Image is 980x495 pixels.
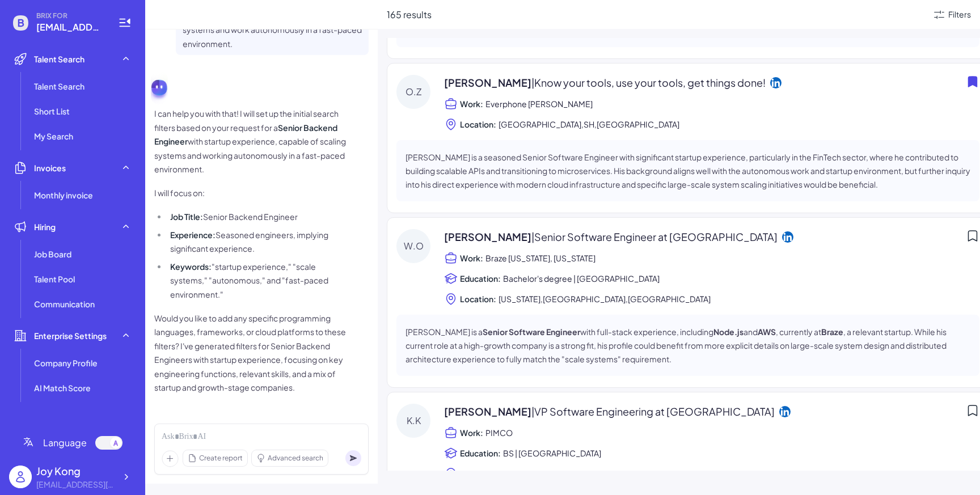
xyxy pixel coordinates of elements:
[503,446,601,460] span: BS | [GEOGRAPHIC_DATA]
[460,119,496,130] span: Location:
[34,81,85,92] span: Talent Search
[170,261,212,272] strong: Keywords:
[34,248,71,260] span: Job Board
[34,330,107,341] span: Enterprise Settings
[531,230,778,243] span: | Senior Software Engineer at [GEOGRAPHIC_DATA]
[36,463,116,479] div: Joy Kong
[34,162,66,174] span: Invoices
[34,298,95,310] span: Communication
[444,75,766,90] span: [PERSON_NAME]
[531,405,775,418] span: | VP Software Engineering at [GEOGRAPHIC_DATA]
[948,9,971,20] div: Filters
[34,273,75,285] span: Talent Pool
[34,357,98,369] span: Company Profile
[485,426,514,439] span: PIMCO
[499,117,679,131] span: [GEOGRAPHIC_DATA],SH,[GEOGRAPHIC_DATA]
[36,11,104,20] span: BRIX FOR
[154,107,347,176] p: I can help you with that! I will set up the initial search filters based on your request for a wi...
[460,468,496,479] span: Location:
[396,404,430,438] div: K.K
[36,479,116,490] div: joy@joinbrix.com
[713,327,744,337] strong: Node.js
[460,98,483,109] span: Work:
[36,20,104,34] span: joy@joinbrix.com
[167,260,347,302] li: "startup experience," "scale systems," "autonomous," and "fast-paced environment."
[460,273,501,284] span: Education:
[485,97,593,111] span: Everphone [PERSON_NAME]
[34,105,70,117] span: Short List
[821,327,843,337] strong: Braze
[34,189,93,201] span: Monthly invoice
[444,229,778,244] span: [PERSON_NAME]
[758,327,776,337] strong: AWS
[387,9,432,20] span: 165 results
[485,251,595,265] span: Braze [US_STATE], [US_STATE]
[460,427,483,438] span: Work:
[396,229,430,263] div: W.O
[503,272,660,285] span: Bachelor's degree | [GEOGRAPHIC_DATA]
[34,53,85,65] span: Talent Search
[154,186,347,200] p: I will focus on:
[154,311,347,395] p: Would you like to add any specific programming languages, frameworks, or cloud platforms to these...
[460,252,483,264] span: Work:
[405,325,970,366] p: [PERSON_NAME] is a with full-stack experience, including and , currently at , a relevant startup....
[170,211,203,222] strong: Job Title:
[9,466,32,488] img: user_logo.png
[43,436,87,450] span: Language
[483,327,580,337] strong: Senior Software Engineer
[444,404,775,419] span: [PERSON_NAME]
[405,150,970,191] p: [PERSON_NAME] is a seasoned Senior Software Engineer with significant startup experience, particu...
[34,221,56,232] span: Hiring
[167,210,347,224] li: Senior Backend Engineer
[396,75,430,109] div: O.Z
[167,228,347,256] li: Seasoned engineers, implying significant experience.
[170,230,216,240] strong: Experience:
[460,447,501,459] span: Education:
[199,453,243,463] span: Create report
[499,292,711,306] span: [US_STATE],[GEOGRAPHIC_DATA],[GEOGRAPHIC_DATA]
[531,76,766,89] span: | Know your tools, use your tools, get things done!
[268,453,323,463] span: Advanced search
[499,467,751,480] span: [GEOGRAPHIC_DATA],[GEOGRAPHIC_DATA],[GEOGRAPHIC_DATA]
[460,293,496,304] span: Location:
[34,130,73,142] span: My Search
[34,382,91,394] span: AI Match Score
